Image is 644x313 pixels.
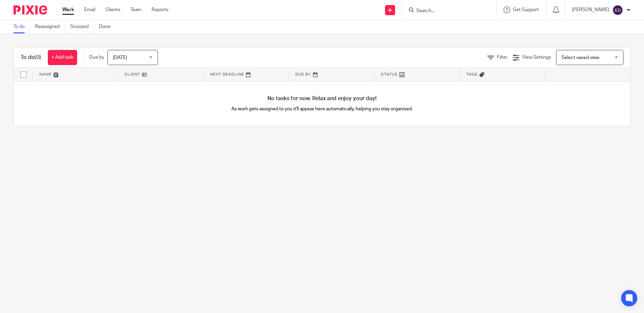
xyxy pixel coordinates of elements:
[561,55,599,60] span: Select saved view
[35,55,41,60] span: (0)
[130,6,141,13] a: Team
[84,6,95,13] a: Email
[13,5,47,15] img: Pixie
[152,6,168,13] a: Reports
[513,7,539,12] span: Get Support
[113,55,127,60] span: [DATE]
[35,20,65,33] a: Reassigned
[105,6,120,13] a: Clients
[48,50,77,65] a: + Add task
[168,106,476,112] p: As work gets assigned to you it'll appear here automatically, helping you stay organised.
[572,6,609,13] p: [PERSON_NAME]
[13,20,30,33] a: To do
[497,55,508,60] span: Filter
[416,8,476,14] input: Search
[99,20,116,33] a: Done
[612,5,623,16] img: svg%3E
[62,6,74,13] a: Work
[21,54,41,61] h1: To do
[522,55,551,60] span: View Settings
[70,20,94,33] a: Snoozed
[14,95,630,102] h4: No tasks for now. Relax and enjoy your day!
[466,73,478,76] span: Tags
[89,54,104,61] p: Due by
